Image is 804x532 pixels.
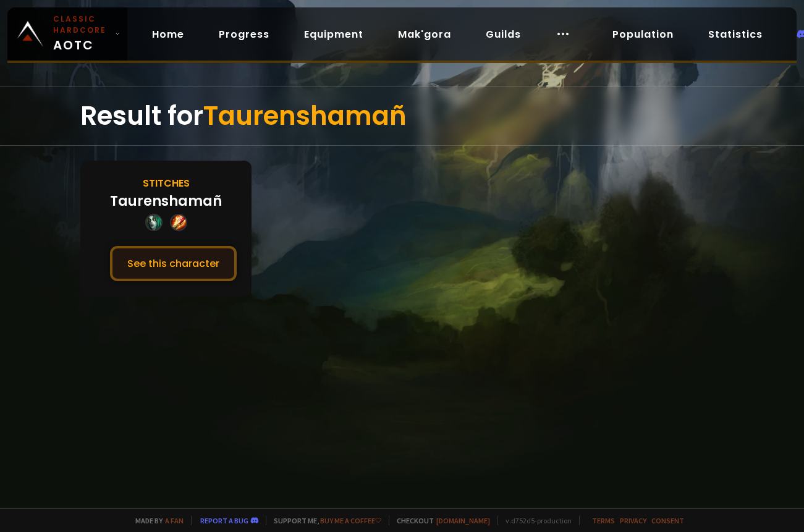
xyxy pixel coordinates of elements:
[165,516,184,525] a: a fan
[620,516,646,525] a: Privacy
[203,98,407,134] span: Taurenshamañ
[200,516,248,525] a: Report a bug
[209,22,279,47] a: Progress
[110,191,222,211] div: Taurenshamañ
[128,516,184,525] span: Made by
[388,22,461,47] a: Mak'gora
[294,22,373,47] a: Equipment
[7,7,127,61] a: Classic HardcoreAOTC
[142,22,194,47] a: Home
[436,516,490,525] a: [DOMAIN_NAME]
[320,516,381,525] a: Buy me a coffee
[592,516,615,525] a: Terms
[389,516,490,525] span: Checkout
[698,22,772,47] a: Statistics
[603,22,683,47] a: Population
[651,516,684,525] a: Consent
[497,516,572,525] span: v. d752d5 - production
[143,175,190,191] div: Stitches
[266,516,381,525] span: Support me,
[53,14,110,54] span: AOTC
[80,87,724,145] div: Result for
[53,14,110,36] small: Classic Hardcore
[476,22,531,47] a: Guilds
[110,246,237,281] button: See this character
